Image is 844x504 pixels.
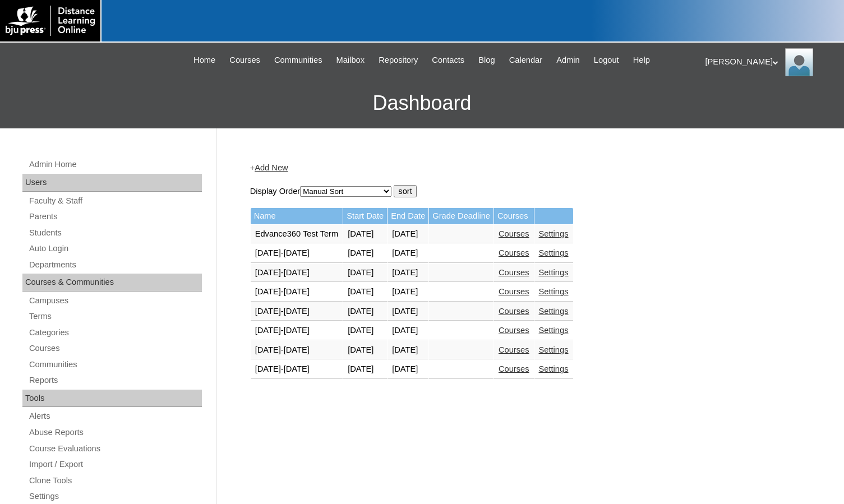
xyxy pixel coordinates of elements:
a: Home [188,54,221,67]
td: [DATE]-[DATE] [251,244,343,263]
a: Reports [28,373,202,387]
span: Logout [594,54,619,67]
span: Courses [229,54,260,67]
td: [DATE]-[DATE] [251,302,343,321]
a: Help [628,54,656,67]
td: [DATE] [343,360,387,379]
a: Courses [499,248,529,257]
a: Calendar [504,54,548,67]
div: [PERSON_NAME] [705,48,833,76]
td: [DATE] [388,341,428,360]
form: Display Order [250,185,805,197]
a: Settings [539,287,569,296]
h3: Dashboard [6,78,838,128]
td: [DATE]-[DATE] [251,360,343,379]
a: Communities [28,358,202,372]
span: Blog [478,54,495,67]
td: [DATE] [388,283,428,302]
td: [DATE] [343,225,387,244]
a: Settings [539,307,569,316]
td: [DATE]-[DATE] [251,341,343,360]
span: Mailbox [336,54,365,67]
a: Settings [539,364,569,373]
div: Courses & Communities [22,274,202,292]
td: [DATE] [343,302,387,321]
a: Settings [539,345,569,354]
a: Terms [28,309,202,323]
input: sort [394,185,416,197]
a: Parents [28,210,202,224]
img: Melanie Sevilla [785,48,813,76]
a: Courses [499,345,529,354]
td: [DATE]-[DATE] [251,321,343,340]
td: [DATE] [343,321,387,340]
a: Admin Home [28,158,202,172]
a: Import / Export [28,457,202,471]
span: Calendar [509,54,542,67]
a: Auto Login [28,242,202,256]
a: Settings [539,268,569,277]
a: Courses [499,364,529,373]
td: [DATE] [388,302,428,321]
td: End Date [388,208,428,224]
a: Courses [499,326,529,335]
td: [DATE] [388,244,428,263]
a: Campuses [28,294,202,308]
a: Settings [539,326,569,335]
span: Help [633,54,650,67]
a: Communities [269,54,328,67]
a: Courses [224,54,266,67]
td: [DATE] [388,225,428,244]
td: Courses [494,208,534,224]
a: Settings [539,229,569,238]
a: Course Evaluations [28,442,202,456]
a: Admin [551,54,585,67]
td: [DATE] [388,321,428,340]
div: + [250,162,805,174]
a: Add New [255,163,288,172]
a: Logout [588,54,625,67]
td: [DATE]-[DATE] [251,263,343,283]
a: Courses [499,229,529,238]
a: Settings [28,489,202,503]
span: Home [193,54,215,67]
span: Admin [556,54,580,67]
img: logo-white.png [6,6,95,36]
td: [DATE] [343,341,387,360]
a: Contacts [426,54,470,67]
a: Departments [28,258,202,272]
td: Name [251,208,343,224]
td: [DATE] [343,244,387,263]
a: Courses [28,341,202,355]
a: Clone Tools [28,474,202,488]
td: [DATE] [343,283,387,302]
td: [DATE] [388,360,428,379]
a: Blog [473,54,500,67]
a: Faculty & Staff [28,194,202,208]
div: Users [22,174,202,192]
a: Abuse Reports [28,426,202,440]
a: Mailbox [331,54,371,67]
span: Contacts [432,54,464,67]
a: Courses [499,268,529,277]
td: [DATE] [343,263,387,283]
span: Communities [274,54,322,67]
a: Courses [499,287,529,296]
a: Students [28,226,202,240]
div: Tools [22,390,202,408]
td: Grade Deadline [429,208,494,224]
td: [DATE]-[DATE] [251,283,343,302]
a: Courses [499,307,529,316]
td: Edvance360 Test Term [251,225,343,244]
td: [DATE] [388,263,428,283]
td: Start Date [343,208,387,224]
a: Alerts [28,409,202,423]
a: Categories [28,326,202,340]
span: Repository [379,54,418,67]
a: Repository [373,54,423,67]
a: Settings [539,248,569,257]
